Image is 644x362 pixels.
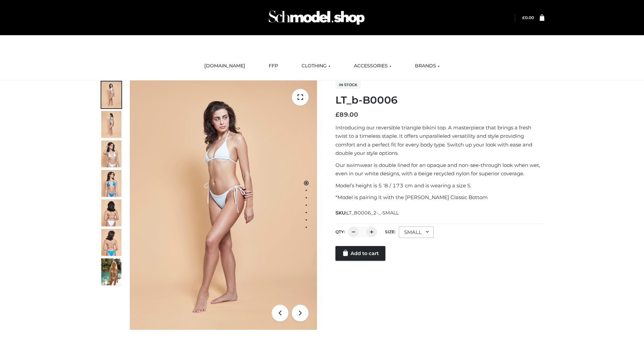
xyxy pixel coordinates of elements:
p: Our swimwear is double lined for an opaque and non-see-through look when wet, even in our white d... [335,161,544,178]
span: £ [522,15,525,20]
span: £ [335,111,339,118]
img: Schmodel Admin 964 [266,4,367,31]
img: ArielClassicBikiniTop_CloudNine_AzureSky_OW114ECO_1-scaled.jpg [101,81,121,108]
h1: LT_b-B0006 [335,94,544,106]
a: £0.00 [522,15,534,20]
a: CLOTHING [297,59,335,73]
img: ArielClassicBikiniTop_CloudNine_AzureSky_OW114ECO_7-scaled.jpg [101,199,121,226]
img: ArielClassicBikiniTop_CloudNine_AzureSky_OW114ECO_8-scaled.jpg [101,229,121,256]
a: BRANDS [410,59,445,73]
a: FFP [264,59,283,73]
p: Introducing our reversible triangle bikini top. A masterpiece that brings a fresh twist to a time... [335,123,544,158]
a: Add to cart [335,246,385,261]
span: LT_B0006_2-_-SMALL [346,210,399,216]
p: Model’s height is 5 ‘8 / 173 cm and is wearing a size S. [335,181,544,190]
bdi: 0.00 [522,15,534,20]
img: ArielClassicBikiniTop_CloudNine_AzureSky_OW114ECO_3-scaled.jpg [101,140,121,167]
span: SKU: [335,209,399,217]
img: Arieltop_CloudNine_AzureSky2.jpg [101,258,121,285]
span: In stock [335,81,361,89]
a: ACCESSORIES [349,59,396,73]
img: ArielClassicBikiniTop_CloudNine_AzureSky_OW114ECO_4-scaled.jpg [101,170,121,197]
label: Size: [385,229,395,234]
p: *Model is pairing it with the [PERSON_NAME] Classic Bottom [335,193,544,202]
img: ArielClassicBikiniTop_CloudNine_AzureSky_OW114ECO_1 [130,80,317,330]
label: QTY: [335,229,345,234]
img: ArielClassicBikiniTop_CloudNine_AzureSky_OW114ECO_2-scaled.jpg [101,111,121,138]
div: SMALL [399,227,434,238]
bdi: 89.00 [335,111,358,118]
a: [DOMAIN_NAME] [199,59,250,73]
